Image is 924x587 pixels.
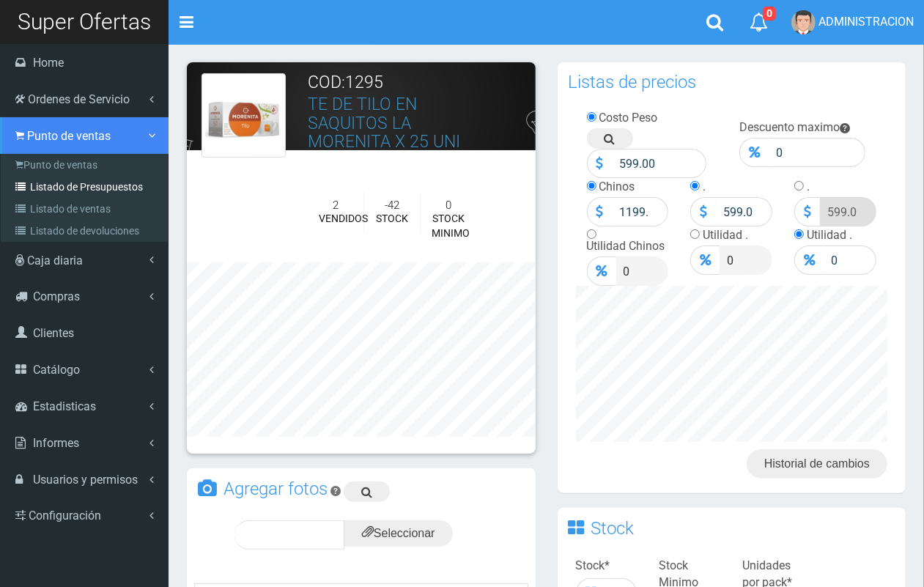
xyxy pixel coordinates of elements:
[33,289,80,303] span: Compras
[599,180,635,193] label: Chinos
[576,558,610,575] label: Stock
[613,149,707,178] input: Precio Costo...
[308,95,460,152] a: TE DE TILO EN SAQUITOS LA MORENITA X 25 UNI
[446,199,451,212] font: 0
[362,527,435,539] span: Seleccionar
[587,239,665,253] label: Utilidad Chinos
[807,180,810,193] label: .
[33,399,96,413] span: Estadisticas
[33,436,79,450] span: Informes
[613,197,669,226] input: Precio Venta...
[27,254,83,267] span: Caja diaria
[33,473,138,487] span: Usuarios y permisos
[33,326,74,340] span: Clientes
[376,213,408,224] font: STOCK
[28,92,130,106] span: Ordenes de Servicio
[4,220,168,242] a: Listado de devoluciones
[18,9,151,34] span: Super Ofertas
[824,245,876,275] input: Precio .
[739,120,840,134] label: Descuento maximo
[4,154,168,176] a: Punto de ventas
[223,480,328,498] h3: Agregar fotos
[29,509,101,523] span: Configuración
[319,199,352,212] h5: 2
[763,7,776,21] span: 0
[703,228,748,242] label: Utilidad .
[703,180,706,193] label: .
[791,10,816,34] img: User Image
[716,197,772,226] input: Precio .
[27,129,111,143] span: Punto de ventas
[720,245,772,275] input: Precio .
[308,154,391,166] font: CAJA - MORENITA
[319,213,368,224] font: VENDIDOS
[616,256,669,286] input: Precio Venta...
[769,138,865,167] input: Descuento Maximo
[599,111,658,125] label: Costo Peso
[344,481,390,502] a: Buscar imagen en google
[747,449,887,479] a: Historial de cambios
[4,198,168,220] a: Listado de ventas
[308,173,355,185] font: ALMACEN
[385,199,399,212] font: -42
[202,73,286,158] img: TE_DE_TILO_EN_SAQUITOS_LA_MORENITA_X_25_UNI.jpg
[33,363,80,377] span: Catálogo
[308,73,383,92] font: COD:1295
[33,56,64,70] span: Home
[818,15,914,29] span: ADMINISTRACION
[591,520,635,537] h3: Stock
[432,213,470,239] font: STOCK MINIMO
[820,197,876,226] input: Precio .
[807,228,852,242] label: Utilidad .
[587,128,633,149] a: Buscar precio en google
[4,176,168,198] a: Listado de Presupuestos
[569,73,697,91] h3: Listas de precios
